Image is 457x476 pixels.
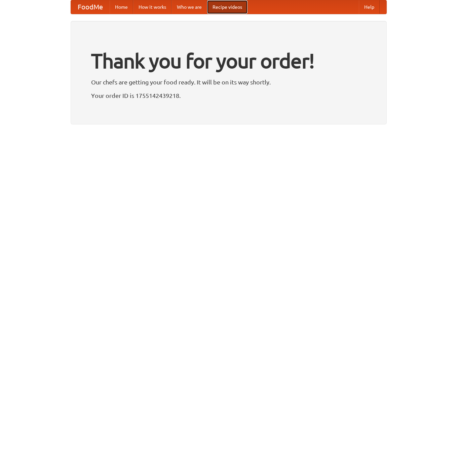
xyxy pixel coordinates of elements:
[91,45,366,77] h1: Thank you for your order!
[91,77,366,87] p: Our chefs are getting your food ready. It will be on its way shortly.
[71,0,110,14] a: FoodMe
[172,0,207,14] a: Who we are
[207,0,247,14] a: Recipe videos
[133,0,172,14] a: How it works
[91,90,366,101] p: Your order ID is 1755142439218.
[359,0,380,14] a: Help
[110,0,133,14] a: Home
